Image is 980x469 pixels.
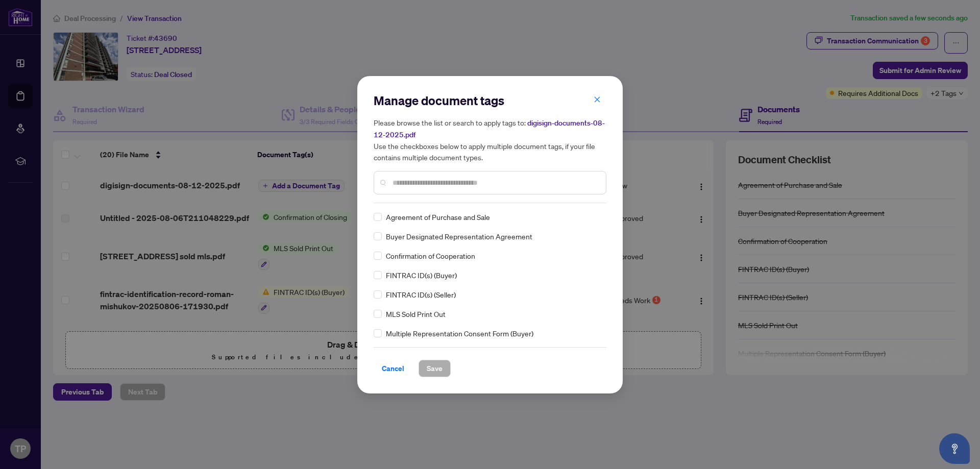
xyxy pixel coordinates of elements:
span: Confirmation of Cooperation [386,250,475,261]
span: close [594,96,601,103]
h2: Manage document tags [374,92,606,109]
span: Multiple Representation Consent Form (Buyer) [386,328,533,339]
button: Save [419,360,451,377]
span: digisign-documents-08-12-2025.pdf [374,118,605,139]
h5: Please browse the list or search to apply tags to: Use the checkboxes below to apply multiple doc... [374,117,606,163]
button: Cancel [374,360,412,377]
button: Open asap [939,433,970,464]
span: Cancel [382,360,404,377]
span: Buyer Designated Representation Agreement [386,231,532,242]
span: Agreement of Purchase and Sale [386,211,490,223]
span: FINTRAC ID(s) (Buyer) [386,269,457,281]
span: MLS Sold Print Out [386,308,446,319]
span: FINTRAC ID(s) (Seller) [386,289,456,300]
